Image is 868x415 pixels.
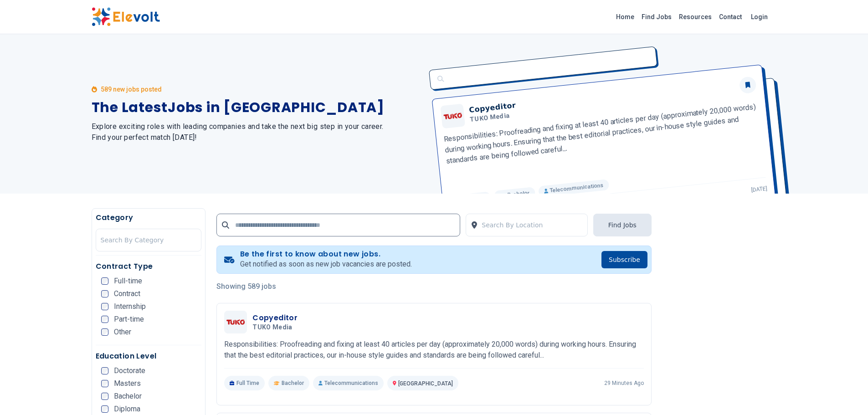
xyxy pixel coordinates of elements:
[715,10,745,24] a: Contact
[114,393,142,400] span: Bachelor
[101,328,108,336] input: Other
[675,10,715,24] a: Resources
[224,311,644,390] a: TUKO MediaCopyeditorTUKO MediaResponsibilities: Proofreading and fixing at least 40 articles per ...
[101,393,108,400] input: Bachelor
[101,380,108,387] input: Masters
[96,261,202,272] h5: Contract Type
[593,214,652,236] button: Find Jobs
[282,379,304,387] span: Bachelor
[604,379,644,387] p: 29 minutes ago
[101,405,108,413] input: Diploma
[114,328,131,336] span: Other
[114,277,142,285] span: Full-time
[101,367,108,374] input: Doctorate
[114,405,140,413] span: Diploma
[226,319,245,325] img: TUKO Media
[96,212,202,223] h5: Category
[114,316,144,323] span: Part-time
[114,290,140,297] span: Contract
[398,380,453,387] span: [GEOGRAPHIC_DATA]
[601,251,647,268] button: Subscribe
[92,121,423,143] h2: Explore exciting roles with leading companies and take the next big step in your career. Find you...
[101,316,108,323] input: Part-time
[101,85,162,94] p: 589 new jobs posted
[252,323,293,332] span: TUKO Media
[101,277,108,285] input: Full-time
[114,367,145,374] span: Doctorate
[240,259,412,270] p: Get notified as soon as new job vacancies are posted.
[96,351,202,362] h5: Education Level
[216,281,652,292] p: Showing 589 jobs
[114,380,141,387] span: Masters
[612,10,638,24] a: Home
[252,313,298,323] h3: Copyeditor
[240,250,412,259] h4: Be the first to know about new jobs.
[114,303,146,310] span: Internship
[745,8,773,26] a: Login
[92,99,423,116] h1: The Latest Jobs in [GEOGRAPHIC_DATA]
[638,10,675,24] a: Find Jobs
[313,376,384,390] p: Telecommunications
[224,339,644,361] p: Responsibilities: Proofreading and fixing at least 40 articles per day (approximately 20,000 word...
[101,290,108,297] input: Contract
[92,7,160,26] img: Elevolt
[101,303,108,310] input: Internship
[224,376,265,390] p: Full Time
